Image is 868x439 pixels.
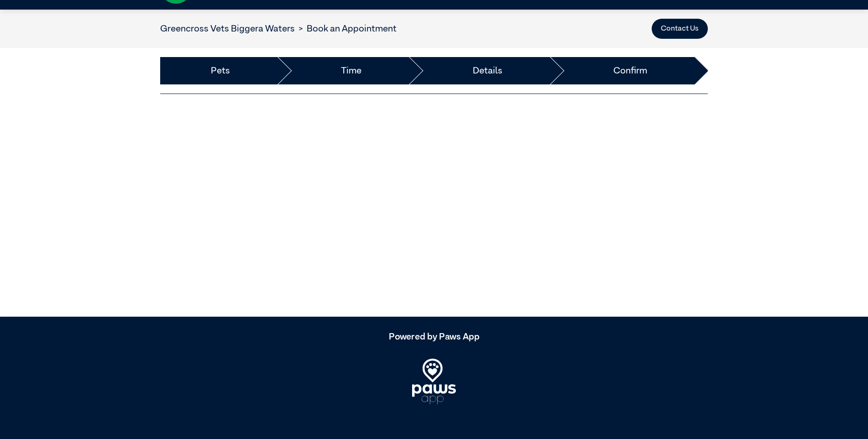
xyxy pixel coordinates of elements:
button: Contact Us [652,19,708,39]
h5: Powered by Paws App [160,331,708,342]
a: Greencross Vets Biggera Waters [160,24,295,33]
li: Book an Appointment [295,22,397,36]
img: PawsApp [412,359,456,404]
a: Details [473,64,502,78]
nav: breadcrumb [160,22,397,36]
a: Confirm [613,64,647,78]
a: Pets [211,64,230,78]
a: Time [341,64,361,78]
